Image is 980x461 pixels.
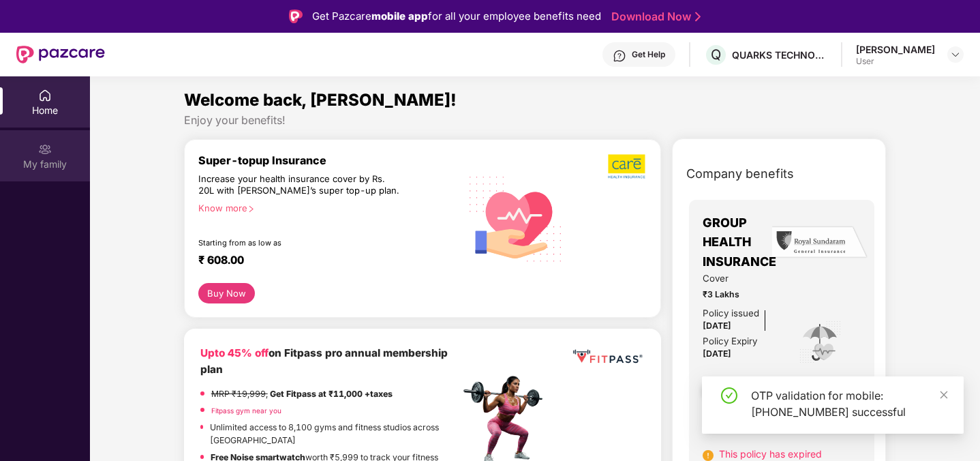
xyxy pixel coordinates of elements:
strong: Get Fitpass at ₹11,000 +taxes [270,389,393,399]
b: on Fitpass pro annual membership plan [200,346,448,376]
img: svg+xml;base64,PHN2ZyB4bWxucz0iaHR0cDovL3d3dy53My5vcmcvMjAwMC9zdmciIHdpZHRoPSIxNiIgaGVpZ2h0PSIxNi... [703,450,714,461]
button: Buy Now [198,283,255,303]
span: check-circle [721,387,737,404]
div: Policy issued [703,306,759,321]
p: Unlimited access to 8,100 gyms and fitness studios across [GEOGRAPHIC_DATA] [210,421,459,447]
div: Super-topup Insurance [198,153,460,167]
img: fppp.png [570,345,645,368]
span: ₹3 Lakhs [703,288,780,301]
div: Policy Expiry [703,334,757,348]
img: New Pazcare Logo [16,46,105,63]
img: Stroke [695,10,701,24]
img: svg+xml;base64,PHN2ZyBpZD0iSG9tZSIgeG1sbnM9Imh0dHA6Ly93d3cudzMub3JnLzIwMDAvc3ZnIiB3aWR0aD0iMjAiIG... [38,89,52,102]
img: b5dec4f62d2307b9de63beb79f102df3.png [608,153,647,179]
a: Fitpass gym near you [211,406,281,415]
span: Welcome back, [PERSON_NAME]! [184,90,457,110]
div: User [856,56,935,67]
div: Get Pazcare for all your employee benefits need [312,8,601,25]
div: OTP validation for mobile: [PHONE_NUMBER] successful [751,387,947,420]
span: This policy has expired [719,448,822,460]
span: GROUP HEALTH INSURANCE [703,213,780,271]
strong: mobile app [371,10,428,23]
img: insurerLogo [772,226,868,259]
a: Download Now [611,10,696,24]
div: Enjoy your benefits! [184,113,887,128]
span: close [939,390,949,400]
img: svg+xml;base64,PHN2ZyB4bWxucz0iaHR0cDovL3d3dy53My5vcmcvMjAwMC9zdmciIHdpZHRoPSI0OC45NDMiIGhlaWdodD... [696,375,729,408]
span: [DATE] [703,321,731,331]
div: Know more [198,203,452,212]
span: right [247,205,255,213]
span: Cover [703,271,780,286]
img: Logo [289,10,303,23]
img: svg+xml;base64,PHN2ZyBpZD0iSGVscC0zMngzMiIgeG1sbnM9Imh0dHA6Ly93d3cudzMub3JnLzIwMDAvc3ZnIiB3aWR0aD... [613,49,626,63]
div: ₹ 608.00 [198,253,446,269]
div: Get Help [632,49,665,60]
img: svg+xml;base64,PHN2ZyB4bWxucz0iaHR0cDovL3d3dy53My5vcmcvMjAwMC9zdmciIHhtbG5zOnhsaW5rPSJodHRwOi8vd3... [460,161,572,275]
div: Starting from as low as [198,238,402,248]
span: Q [711,46,721,63]
div: QUARKS TECHNOSOFT [732,48,827,61]
div: Increase your health insurance cover by Rs. 20L with [PERSON_NAME]’s super top-up plan. [198,173,401,197]
img: icon [798,320,842,365]
img: svg+xml;base64,PHN2ZyB4bWxucz0iaHR0cDovL3d3dy53My5vcmcvMjAwMC9zdmciIHdpZHRoPSI0OC45NDMiIGhlaWdodD... [724,375,758,408]
span: Company benefits [686,164,794,183]
del: MRP ₹19,999, [211,389,268,399]
span: [DATE] [703,348,731,359]
b: Upto 45% off [200,346,269,359]
img: svg+xml;base64,PHN2ZyB4bWxucz0iaHR0cDovL3d3dy53My5vcmcvMjAwMC9zdmciIHdpZHRoPSI0OC45MTUiIGhlaWdodD... [710,375,744,408]
img: svg+xml;base64,PHN2ZyB3aWR0aD0iMjAiIGhlaWdodD0iMjAiIHZpZXdCb3g9IjAgMCAyMCAyMCIgZmlsbD0ibm9uZSIgeG... [38,143,52,156]
div: [PERSON_NAME] [856,43,935,56]
img: svg+xml;base64,PHN2ZyBpZD0iRHJvcGRvd24tMzJ4MzIiIHhtbG5zPSJodHRwOi8vd3d3LnczLm9yZy8yMDAwL3N2ZyIgd2... [950,49,961,60]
